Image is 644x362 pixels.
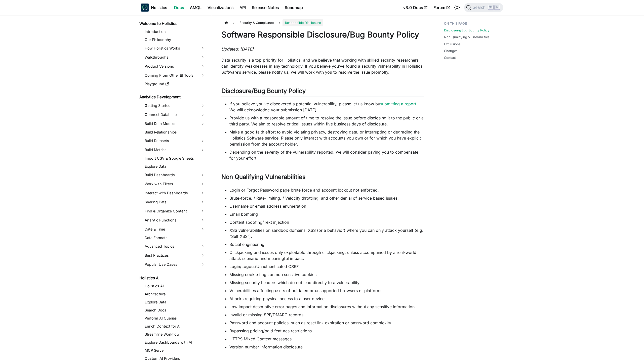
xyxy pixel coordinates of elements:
[171,4,187,12] a: Docs
[229,195,424,201] li: Brute-force, / Rate-limiting, / Velocity throttling, and other denial of service based issues.
[444,42,461,47] a: Exclusions
[444,28,489,33] a: Disclosure/Bug Bounty Policy
[229,241,424,247] li: Social engineering
[229,211,424,217] li: Email bombing
[283,19,323,26] span: Responsible Disclosure
[400,4,430,12] a: v3.0 Docs
[495,5,500,10] kbd: K
[444,55,456,60] a: Contact
[143,102,207,110] a: Getting Started
[453,4,461,12] button: Switch between dark and light mode (currently light mode)
[444,49,458,53] a: Changes
[229,219,424,225] li: Content spoofing/Text injection
[221,173,424,183] h2: Non Qualifying Vulnerabilities
[141,4,167,12] a: HolisticsHolistics
[143,307,207,314] a: Search Docs
[143,189,207,197] a: Interact with Dashboards
[229,203,424,209] li: Username or email address enumeration
[236,4,249,12] a: API
[380,101,416,106] a: submitting a report
[221,19,231,26] a: Home page
[229,328,424,334] li: Bypassing pricing/paid features restrictions
[138,94,207,101] a: Analytics Development
[237,19,276,26] span: Security & Compliance
[229,312,424,318] li: Invalid or missing SPF/DMARC records
[143,120,207,128] a: Build Data Models
[229,288,424,294] li: Vulnerabilities affecting users of outdated or unsupported browsers or platforms
[143,283,207,290] a: Holistics AI
[143,299,207,306] a: Explore Data
[229,296,424,302] li: Attacks requiring physical access to a user device
[143,28,207,35] a: Introduction
[249,4,282,12] a: Release Notes
[229,227,424,239] li: XSS vulnerabilities on sandbox domains, XSS (or a behavior) where you can only attack yourself (e...
[221,47,254,52] em: Updated: [DATE]
[143,234,207,241] a: Data Formats
[464,3,503,12] button: Search (Ctrl+K)
[282,4,306,12] a: Roadmap
[221,30,424,40] h1: Software Responsible Disclosure/Bug Bounty Policy
[229,271,424,278] li: Missing cookie flags on non sensitive cookies
[138,20,207,27] a: Welcome to Holistics
[143,111,207,119] a: Connect Database
[143,71,207,79] a: Coming From Other BI Tools
[229,336,424,342] li: HTTPS Mixed Content messages
[143,129,207,136] a: Build Relationships
[143,44,207,52] a: How Holistics Works
[143,207,207,215] a: Find & Organize Content
[187,4,205,12] a: AMQL
[221,19,424,26] nav: Breadcrumbs
[221,87,424,97] h2: Disclosure/Bug Bounty Policy
[143,251,207,259] a: Best Practices
[143,171,207,179] a: Build Dashboards
[143,323,207,330] a: Enrich Context for AI
[143,62,207,70] a: Product Versions
[138,275,207,282] a: Holistics AI
[143,163,207,170] a: Explore Data
[143,146,207,154] a: Build Metrics
[143,260,207,268] a: Popular Use Cases
[229,320,424,326] li: Password and account policies, such as reset link expiration or password complexity
[143,198,207,206] a: Sharing Data
[205,4,236,12] a: Visualizations
[143,291,207,298] a: Architecture
[143,53,207,61] a: Walkthroughs
[229,263,424,269] li: Login/Logout/Unauthenticated CSRF
[143,331,207,338] a: Streamline Workflow
[143,242,207,250] a: Advanced Topics
[229,149,424,161] li: Depending on the severity of the vulnerability reported, we will consider paying you to compensat...
[143,216,207,224] a: Analytic Functions
[143,355,207,362] a: Custom AI Providers
[143,347,207,354] a: MCP Server
[221,57,424,75] p: Data security is a top priority for Holistics, and we believe that working with skilled security ...
[229,280,424,286] li: Missing security headers which do not lead directly to a vulnerability
[143,339,207,346] a: Explore Dashboards with AI
[444,35,490,39] a: Non Qualifying Vulnerabilities
[229,344,424,350] li: Version number information disclosure
[143,180,207,188] a: Work with Filters
[229,115,424,127] li: Provide us with a reasonable amount of time to resolve the issue before disclosing it to the publ...
[143,80,207,87] a: Playground
[143,315,207,322] a: Perform AI Queries
[143,155,207,162] a: Import CSV & Google Sheets
[141,4,149,12] img: Holistics
[471,5,489,10] span: Search
[151,5,167,11] b: Holistics
[430,4,453,12] a: Forum
[229,187,424,193] li: Login or Forgot Password page brute force and account lockout not enforced.
[229,249,424,261] li: Clickjacking and issues only exploitable through clickjacking, unless accompanied by a real-world...
[143,36,207,43] a: Our Philosophy
[143,225,207,233] a: Date & Time
[143,137,207,145] a: Build Datasets
[136,15,211,362] nav: Docs sidebar
[229,101,424,113] li: If you believe you’ve discovered a potential vulnerability, please let us know by . We will ackno...
[229,304,424,310] li: Low impact descriptive error pages and information disclosures without any sensitive information
[229,129,424,147] li: Make a good faith effort to avoid violating privacy, destroying data, or interrupting or degradin...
